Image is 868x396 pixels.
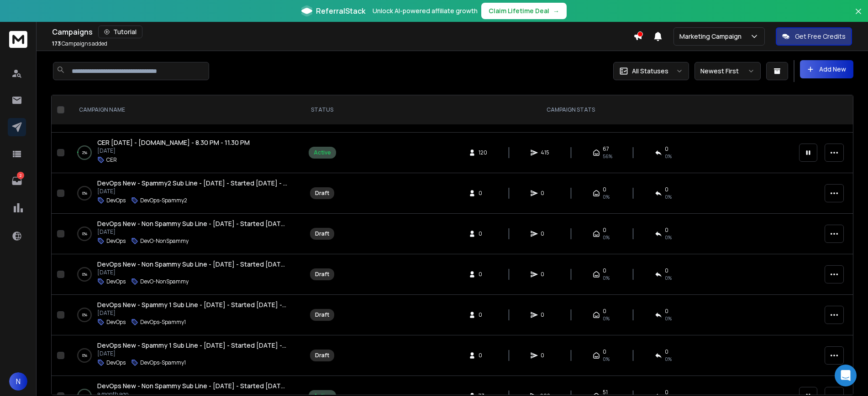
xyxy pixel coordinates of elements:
[315,190,329,197] div: Draft
[795,32,846,41] p: Get Free Credits
[665,267,668,274] span: 0
[68,95,296,125] th: CAMPAIGN NAME
[52,26,633,38] div: Campaigns
[603,355,610,363] span: 0%
[68,295,296,335] td: 0%DevOps New - Spammy 1 Sub Line - [DATE] - Started [DATE] - [DOMAIN_NAME], [DOMAIN_NAME] and [DO...
[541,311,550,319] span: 0
[541,352,550,359] span: 0
[679,32,745,41] p: Marketing Campaign
[82,189,87,198] p: 0 %
[106,359,126,366] p: DevOps
[97,147,250,154] p: [DATE]
[665,153,672,160] span: 0 %
[665,355,672,363] span: 0%
[665,145,668,153] span: 0
[106,237,126,245] p: DevOps
[553,6,559,15] span: →
[315,352,329,359] div: Draft
[479,311,488,319] span: 0
[852,5,864,27] button: Close banner
[97,179,455,187] span: DevOps New - Spammy2 Sub Line - [DATE] - Started [DATE] - [DOMAIN_NAME], [DOMAIN_NAME] and [DOMAI...
[665,315,672,322] span: 0%
[665,274,672,282] span: 0%
[348,95,794,125] th: CAMPAIGN STATS
[97,219,287,228] a: DevOps New - Non Spammy Sub Line - [DATE] - Started [DATE] - [DOMAIN_NAME], [DOMAIN_NAME] and [DO...
[776,27,852,46] button: Get Free Credits
[541,271,550,278] span: 0
[97,341,287,350] a: DevOps New - Spammy 1 Sub Line - [DATE] - Started [DATE] - [DOMAIN_NAME], [DOMAIN_NAME] and [DOMA...
[479,271,488,278] span: 0
[541,149,550,156] span: 415
[665,226,668,234] span: 0
[97,219,465,228] span: DevOps New - Non Spammy Sub Line - [DATE] - Started [DATE] - [DOMAIN_NAME], [DOMAIN_NAME] and [DO...
[97,179,287,188] a: DevOps New - Spammy2 Sub Line - [DATE] - Started [DATE] - [DOMAIN_NAME], [DOMAIN_NAME] and [DOMAI...
[603,308,606,315] span: 0
[82,310,87,319] p: 0 %
[603,274,610,282] span: 0%
[97,260,287,269] a: DevOps New - Non Spammy Sub Line - [DATE] - Started [DATE] - [DOMAIN_NAME], [DOMAIN_NAME] and [DO...
[665,348,668,355] span: 0
[632,67,668,76] p: All Statuses
[665,234,672,241] span: 0%
[52,40,61,47] span: 173
[106,156,117,164] p: CER
[665,308,668,315] span: 0
[479,149,488,156] span: 120
[140,319,186,326] p: DevOps-Spammy1
[603,145,609,153] span: 67
[694,62,761,80] button: Newest First
[97,309,287,317] p: [DATE]
[97,269,287,276] p: [DATE]
[68,214,296,254] td: 0%DevOps New - Non Spammy Sub Line - [DATE] - Started [DATE] - [DOMAIN_NAME], [DOMAIN_NAME] and [...
[9,372,27,391] button: N
[315,271,329,278] div: Draft
[314,149,331,156] div: Active
[603,226,606,234] span: 0
[97,138,250,147] span: CER [DATE] - [DOMAIN_NAME] - 8.30 PM - 11.30 PM
[140,278,189,285] p: DevO-NonSpammy
[315,230,329,237] div: Draft
[315,311,329,319] div: Draft
[481,3,567,19] button: Claim Lifetime Deal→
[603,186,606,193] span: 0
[97,260,465,268] span: DevOps New - Non Spammy Sub Line - [DATE] - Started [DATE] - [DOMAIN_NAME], [DOMAIN_NAME] and [DO...
[140,237,189,245] p: DevO-NonSpammy
[603,348,606,355] span: 0
[97,381,465,390] span: DevOps New - Non Spammy Sub Line - [DATE] - Started [DATE] - [DOMAIN_NAME], [DOMAIN_NAME] and [DO...
[479,352,488,359] span: 0
[97,300,456,309] span: DevOps New - Spammy 1 Sub Line - [DATE] - Started [DATE] - [DOMAIN_NAME], [DOMAIN_NAME] and [DOMA...
[140,197,187,204] p: DevOps-Spammy2
[835,365,857,386] div: Open Intercom Messenger
[97,228,287,236] p: [DATE]
[603,389,608,396] span: 51
[665,193,672,201] span: 0%
[97,300,287,309] a: DevOps New - Spammy 1 Sub Line - [DATE] - Started [DATE] - [DOMAIN_NAME], [DOMAIN_NAME] and [DOMA...
[68,335,296,376] td: 0%DevOps New - Spammy 1 Sub Line - [DATE] - Started [DATE] - [DOMAIN_NAME], [DOMAIN_NAME] and [DO...
[98,26,142,38] button: Tutorial
[541,230,550,237] span: 0
[8,172,26,190] a: 2
[52,40,107,47] p: Campaigns added
[665,389,668,396] span: 0
[97,350,287,357] p: [DATE]
[68,173,296,214] td: 0%DevOps New - Spammy2 Sub Line - [DATE] - Started [DATE] - [DOMAIN_NAME], [DOMAIN_NAME] and [DOM...
[17,172,24,179] p: 2
[800,60,853,78] button: Add New
[97,341,456,350] span: DevOps New - Spammy 1 Sub Line - [DATE] - Started [DATE] - [DOMAIN_NAME], [DOMAIN_NAME] and [DOMA...
[373,6,478,15] p: Unlock AI-powered affiliate growth
[296,95,348,125] th: STATUS
[603,267,606,274] span: 0
[82,148,87,157] p: 2 %
[603,193,610,201] span: 0%
[106,278,126,285] p: DevOps
[665,186,668,193] span: 0
[479,190,488,197] span: 0
[603,234,610,241] span: 0%
[82,351,87,360] p: 0 %
[97,381,287,391] a: DevOps New - Non Spammy Sub Line - [DATE] - Started [DATE] - [DOMAIN_NAME], [DOMAIN_NAME] and [DO...
[68,133,296,173] td: 2%CER [DATE] - [DOMAIN_NAME] - 8.30 PM - 11.30 PM[DATE]CER
[97,138,250,147] a: CER [DATE] - [DOMAIN_NAME] - 8.30 PM - 11.30 PM
[316,5,365,16] span: ReferralStack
